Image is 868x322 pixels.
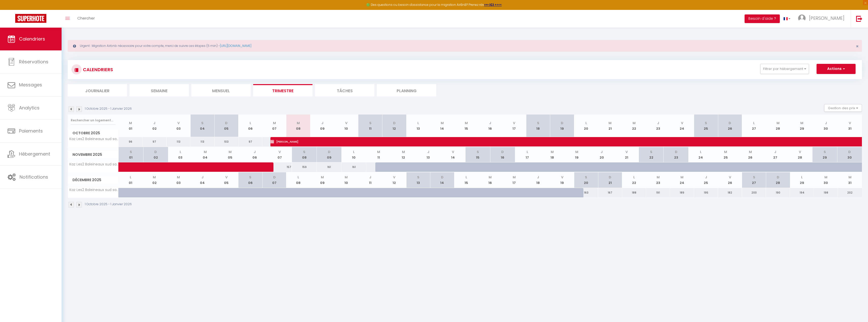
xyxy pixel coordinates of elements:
[430,172,454,188] th: 14
[220,44,251,48] a: [URL][DOMAIN_NAME]
[250,121,251,125] abbr: L
[694,115,718,137] th: 25
[358,115,382,137] th: 11
[130,175,131,180] abbr: L
[143,147,168,162] th: 02
[298,175,299,180] abbr: L
[670,115,694,137] th: 24
[315,84,374,97] li: Tâches
[608,121,612,125] abbr: M
[622,188,646,197] div: 188
[262,172,286,188] th: 07
[760,64,809,74] button: Filtrer par hébergement
[837,147,862,162] th: 30
[393,175,395,180] abbr: V
[478,172,502,188] th: 16
[19,128,43,134] span: Paiements
[154,149,157,154] abbr: D
[705,175,707,180] abbr: J
[204,149,207,154] abbr: M
[402,149,405,154] abbr: M
[681,121,683,125] abbr: V
[180,149,181,154] abbr: L
[15,14,46,23] img: Super Booking
[777,175,779,180] abbr: D
[273,175,276,180] abbr: D
[286,172,310,188] th: 08
[598,115,622,137] th: 21
[19,59,48,65] span: Réservations
[262,115,286,137] th: 07
[130,149,132,154] abbr: S
[729,121,731,125] abbr: D
[214,137,238,146] div: 103
[167,115,191,137] th: 03
[20,174,48,180] span: Notifications
[417,121,419,125] abbr: L
[838,188,862,197] div: 202
[342,162,366,172] div: 161
[270,137,631,146] span: [PERSON_NAME]
[766,172,790,188] th: 28
[167,137,191,146] div: 113
[297,121,300,125] abbr: M
[800,121,803,125] abbr: M
[801,175,803,180] abbr: L
[646,172,670,188] th: 23
[153,121,155,125] abbr: J
[561,121,563,125] abbr: D
[69,188,119,192] span: Kaz Les2 Baleineaux sud sauvage-[GEOGRAPHIC_DATA]
[749,149,752,154] abbr: M
[321,121,323,125] abbr: J
[809,15,844,21] span: [PERSON_NAME]
[585,175,587,180] abbr: S
[342,147,366,162] th: 10
[799,149,801,154] abbr: V
[824,149,826,154] abbr: S
[369,121,372,125] abbr: S
[609,175,611,180] abbr: D
[292,162,317,172] div: 159
[358,172,382,188] th: 11
[718,188,742,197] div: 182
[753,121,755,125] abbr: L
[856,15,862,22] img: logout
[427,149,429,154] abbr: J
[441,121,444,125] abbr: M
[848,175,852,180] abbr: M
[700,149,701,154] abbr: L
[633,121,636,125] abbr: M
[130,84,189,97] li: Semaine
[838,115,862,137] th: 31
[575,149,578,154] abbr: M
[190,115,214,137] th: 04
[465,147,490,162] th: 15
[490,147,515,162] th: 16
[527,149,528,154] abbr: L
[345,175,348,180] abbr: M
[742,115,766,137] th: 27
[856,44,859,49] button: Close
[191,84,251,97] li: Mensuel
[680,175,684,180] abbr: M
[366,147,391,162] th: 11
[441,175,444,180] abbr: D
[382,172,406,188] th: 12
[825,121,827,125] abbr: J
[705,121,707,125] abbr: S
[253,84,312,97] li: Trimestre
[537,121,539,125] abbr: S
[377,84,436,97] li: Planning
[190,172,214,188] th: 04
[430,115,454,137] th: 14
[267,147,292,162] th: 07
[812,147,837,162] th: 29
[406,115,430,137] th: 13
[279,149,281,154] abbr: V
[391,147,416,162] th: 12
[670,188,694,197] div: 189
[574,115,598,137] th: 20
[489,121,491,125] abbr: J
[550,172,574,188] th: 19
[622,172,646,188] th: 22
